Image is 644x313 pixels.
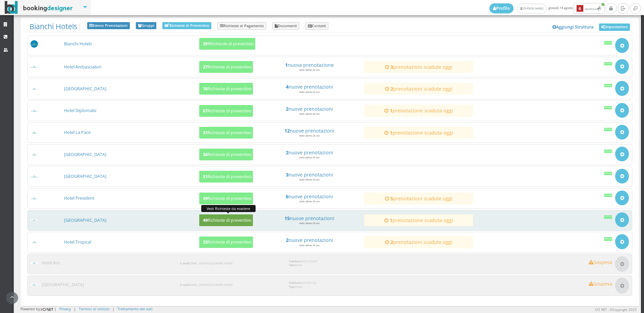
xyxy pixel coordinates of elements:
[286,256,394,270] div: 0541330007 Hotel
[74,306,76,311] div: |
[203,152,208,157] b: 36
[258,194,361,199] h4: nuove prenotazioni
[272,22,300,30] a: Documenti
[299,156,320,159] small: nelle ultime 24 ore
[286,171,288,178] strong: 3
[199,105,253,117] button: 67Richieste di preventivo
[577,5,583,12] b: 6
[258,172,361,177] a: 3nuove prenotazioni
[199,214,253,226] button: 49Richieste di preventivo
[299,91,320,94] small: nelle ultime 24 ore
[367,196,470,201] a: 5prenotazioni scadute oggi
[604,84,612,87] div: Attiva
[199,61,253,73] button: 27Richieste di preventivo
[299,178,320,181] small: nelle ultime 24 ore
[367,130,470,136] h4: prenotazione scaduta oggi
[79,306,109,311] a: Termini di utilizzo
[604,150,612,153] div: Attiva
[604,172,612,175] div: Attiva
[201,86,252,91] h5: Richieste di preventivo
[64,108,97,113] a: Hotel Diplomatic
[20,306,56,312] div: Powered by |
[64,41,92,47] a: Bianchi Hotels
[284,215,290,221] strong: 15
[199,193,253,204] button: 39Richieste di preventivo
[203,130,208,136] b: 31
[367,217,470,223] a: 1prenotazione scaduta oggi
[258,150,361,155] h4: nuove prenotazioni
[390,129,392,136] strong: 1
[258,237,361,243] a: 2nuove prenotazioni
[285,62,288,68] strong: 1
[180,283,189,286] strong: E-mail:
[31,109,38,112] img: baa77dbb7d3611ed9c9d0608f5526cb6_max100.png
[64,217,106,223] a: [GEOGRAPHIC_DATA]
[31,153,38,156] img: c99f326e7d3611ed9c9d0608f5526cb6_max100.png
[199,171,253,182] button: 51Richieste di preventivo
[177,280,286,290] div: [EMAIL_ADDRESS][DOMAIN_NAME]
[199,149,253,160] button: 36Richieste di preventivo
[549,22,597,32] a: Aggiungi Struttura
[203,108,208,114] b: 67
[31,197,38,200] img: da2a24d07d3611ed9c9d0608f5526cb6_max100.png
[199,38,255,50] button: 291Richieste di preventivo
[299,134,320,137] small: nelle ultime 24 ore
[489,3,605,14] span: giovedì, 14 agosto
[39,282,176,288] h3: [GEOGRAPHIC_DATA]
[517,4,547,13] a: [PERSON_NAME]
[367,196,470,201] h4: prenotazioni scadute oggi
[31,88,38,91] img: b34dc2487d3611ed9c9d0608f5526cb6_max100.png
[199,237,253,248] button: 33Richieste di preventivo
[390,217,392,223] strong: 1
[30,21,77,31] a: Bianchi Hotels
[31,131,38,134] img: c3084f9b7d3611ed9c9d0608f5526cb6_max100.png
[604,215,612,219] div: Attiva
[31,262,38,265] img: ab96904f7d3611ed9c9d0608f5526cb6_max100.png
[289,259,301,263] strong: Telefono:
[258,128,361,134] a: 12nuove prenotazioni
[201,41,254,46] h5: Richieste di preventivo
[136,22,157,30] a: Gruppi
[64,86,106,92] a: [GEOGRAPHIC_DATA]
[258,172,361,177] h4: nuove prenotazioni
[289,281,301,284] strong: Telefono:
[604,128,612,131] div: Attiva
[367,217,470,223] h4: prenotazione scaduta oggi
[39,260,176,266] h3: Hotel Aris
[64,173,106,179] a: [GEOGRAPHIC_DATA]
[177,258,286,268] div: [EMAIL_ADDRESS][DOMAIN_NAME]
[289,263,295,267] strong: Tipo:
[367,64,470,70] a: 3prenotazioni scadute oggi
[203,174,208,179] b: 51
[30,22,81,31] span: |
[201,130,252,135] h5: Richieste di preventivo
[199,83,253,95] button: 16Richieste di preventivo
[201,64,252,69] h5: Richieste di preventivo
[286,193,288,200] strong: 6
[203,196,208,201] b: 39
[201,196,252,201] h5: Richieste di preventivo
[599,23,630,31] a: Impostazioni
[203,217,208,223] b: 49
[604,237,612,241] div: Attiva
[258,62,361,68] a: 1nuova prenotazione
[64,239,91,245] a: Hotel Tropical
[203,64,208,70] b: 27
[286,106,288,112] strong: 2
[390,86,393,92] strong: 2
[489,3,514,13] a: Profilo
[64,195,94,201] a: Hotel President
[604,106,612,109] div: Attiva
[117,306,153,311] a: Trattamento dei dati
[201,174,252,179] h5: Richieste di preventivo
[390,107,392,114] strong: 1
[258,194,361,199] a: 6nuove prenotazioni
[203,86,208,92] b: 16
[367,86,470,92] a: 2prenotazioni scadute oggi
[367,108,470,113] a: 1prenotazione scaduta oggi
[299,112,320,115] small: nelle ultime 24 ore
[299,244,320,247] small: nelle ultime 24 ore
[201,152,252,157] h5: Richieste di preventivo
[604,62,612,65] div: Attiva
[258,150,361,155] a: 2nuove prenotazioni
